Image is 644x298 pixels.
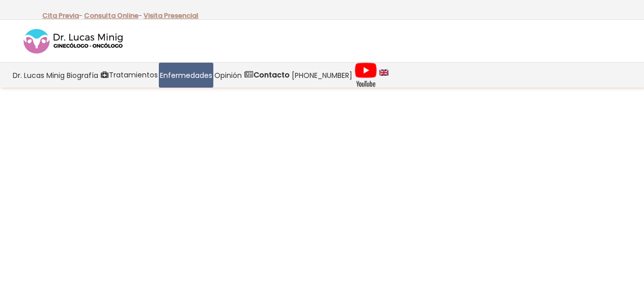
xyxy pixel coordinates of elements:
a: Opinión [213,63,243,88]
img: language english [379,69,388,75]
span: Tratamientos [109,69,158,81]
img: Videos Youtube Ginecología [354,62,377,88]
a: Dr. Lucas Minig [12,63,66,88]
a: Tratamientos [99,63,159,88]
a: language english [378,63,389,88]
a: Contacto [243,63,291,88]
a: [PHONE_NUMBER] [291,63,353,88]
p: - [42,9,82,22]
a: Visita Presencial [144,11,199,20]
a: Cita Previa [42,11,79,20]
span: Biografía [67,69,98,81]
a: Videos Youtube Ginecología [353,63,378,88]
span: [PHONE_NUMBER] [292,69,352,81]
strong: Contacto [254,70,290,80]
a: Biografía [66,63,99,88]
p: - [84,9,142,22]
span: Enfermedades [160,69,212,81]
a: Enfermedades [159,63,213,88]
span: Dr. Lucas Minig [13,69,65,81]
span: Opinión [214,69,242,81]
a: Consulta Online [84,11,138,20]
